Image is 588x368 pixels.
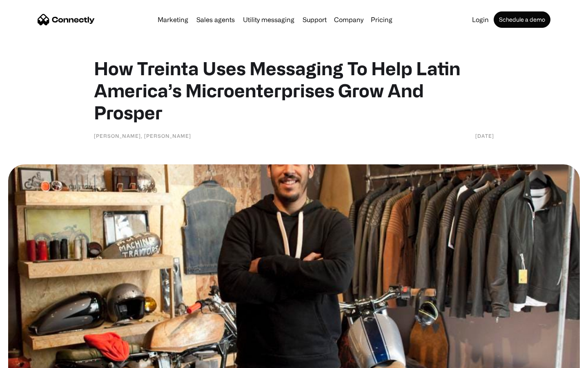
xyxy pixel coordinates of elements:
a: Support [299,16,330,23]
a: Sales agents [193,16,238,23]
a: Utility messaging [240,16,298,23]
a: Schedule a demo [494,11,550,28]
div: [PERSON_NAME], [PERSON_NAME] [94,132,191,140]
h1: How Treinta Uses Messaging To Help Latin America’s Microenterprises Grow And Prosper [94,57,494,123]
ul: Language list [16,354,49,365]
a: Marketing [154,16,192,23]
a: Pricing [367,16,396,23]
a: Login [469,16,492,23]
div: [DATE] [475,132,494,140]
div: Company [334,14,363,25]
aside: Language selected: English [8,354,49,365]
